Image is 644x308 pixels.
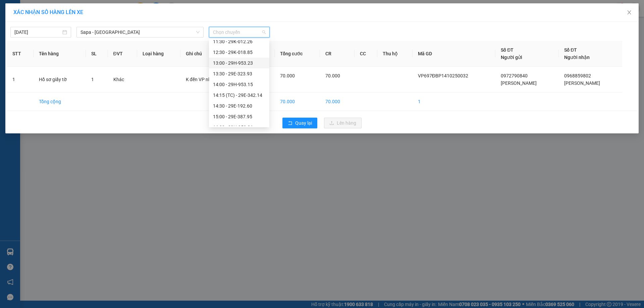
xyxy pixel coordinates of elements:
button: Close [620,3,639,22]
span: ↔ [GEOGRAPHIC_DATA] [3,34,56,50]
span: 0972790840 [501,73,528,78]
span: VP697ĐBP1410250032 [418,73,468,78]
span: Quay lại [295,119,312,127]
span: ↔ [GEOGRAPHIC_DATA] [5,39,56,50]
div: 13:00 - 29H-953.23 [213,59,265,67]
th: STT [7,41,34,67]
td: 1 [7,67,34,93]
strong: CHUYỂN PHÁT NHANH HK BUSLINES [6,5,52,27]
span: Số ĐT [501,47,514,53]
span: down [196,30,200,34]
td: Tổng cộng [34,93,86,111]
td: 1 [413,93,496,111]
span: Số ĐT [564,47,577,53]
div: 15:00 - 29E-387.95 [213,113,265,120]
th: Mã GD [413,41,496,67]
th: Loại hàng [137,41,180,67]
span: Chọn chuyến [213,27,266,37]
span: rollback [288,121,292,126]
th: Ghi chú [180,41,237,67]
span: [PERSON_NAME] [501,80,537,86]
td: Hồ sơ giấy tờ [34,67,86,93]
span: Người nhận [564,55,590,60]
th: CR [320,41,355,67]
span: Sapa - Hà Nội [80,27,200,37]
span: Người gửi [501,55,522,60]
div: 14:30 - 29E-192.60 [213,102,265,110]
td: 70.000 [320,93,355,111]
span: 70.000 [325,73,340,78]
div: 14:00 - 29H-953.15 [213,81,265,88]
th: ĐVT [108,41,137,67]
span: XÁC NHẬN SỐ HÀNG LÊN XE [13,9,83,15]
button: uploadLên hàng [324,118,362,128]
div: 13:30 - 29E-323.93 [213,70,265,77]
span: 70.000 [280,73,295,78]
input: 14/10/2025 [14,28,61,36]
button: rollbackQuay lại [282,118,317,128]
th: Tổng cước [275,41,320,67]
span: 0968859802 [564,73,591,78]
th: SL [86,41,108,67]
div: 14:15 (TC) - 29E-342.14 [213,91,265,99]
td: Khác [108,67,137,93]
td: 70.000 [275,93,320,111]
th: Tên hàng [34,41,86,67]
th: Thu hộ [377,41,413,67]
div: 12:30 - 29K-018.85 [213,49,265,56]
div: 11:30 - 29K-012.26 [213,38,265,45]
span: K đến VP nhận [186,77,217,82]
span: [PERSON_NAME] [564,80,600,86]
div: 16:00 - 29H-952.86 [213,124,265,131]
span: close [627,10,632,15]
span: SAPA, LÀO CAI ↔ [GEOGRAPHIC_DATA] [3,28,56,50]
th: CC [355,41,377,67]
span: VP697ĐBP1410250032 [56,48,118,55]
span: 1 [91,77,94,82]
